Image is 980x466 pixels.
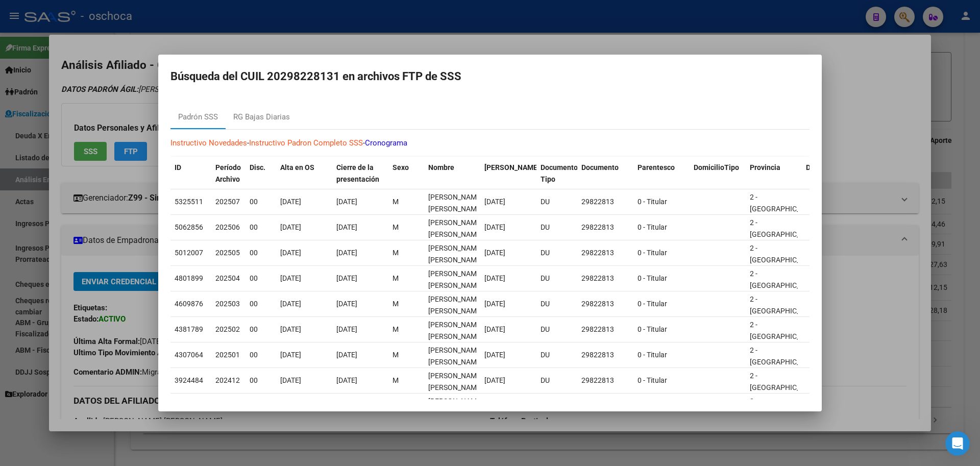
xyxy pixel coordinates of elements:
span: 202506 [215,223,240,231]
span: TORRES MARTIN ARIEL [428,397,483,417]
span: ID [175,163,181,171]
div: DU [541,349,573,361]
datatable-header-cell: Documento Tipo [536,157,577,190]
div: 29822813 [581,222,629,233]
span: 2 - [GEOGRAPHIC_DATA] [750,372,819,391]
datatable-header-cell: Documento [577,157,633,190]
span: 0 - Titular [638,198,667,206]
div: 29822813 [581,349,629,361]
datatable-header-cell: DomicilioTipo [690,157,746,190]
span: [DATE] [336,249,357,257]
span: 202505 [215,249,240,257]
span: 0 - Titular [638,300,667,308]
span: Documento Tipo [541,163,578,183]
span: TORRES MARTIN ARIEL [428,321,483,340]
div: 29822813 [581,375,629,386]
div: 00 [250,222,272,233]
datatable-header-cell: ID [170,157,211,190]
div: 29822813 [581,196,629,208]
datatable-header-cell: Disc. [246,157,276,190]
span: [DATE] [280,274,301,282]
span: M [393,223,399,231]
span: [DATE] [484,325,505,333]
div: 00 [250,349,272,361]
span: TORRES MARTIN ARIEL [428,372,483,391]
div: DU [541,196,573,208]
span: [DATE] [280,351,301,359]
span: [DATE] [280,325,301,333]
span: 4381789 [175,325,203,333]
a: Instructivo Padron Completo SSS [249,138,363,148]
div: 29822813 [581,324,629,335]
span: [DATE] [484,223,505,231]
span: 2 - [GEOGRAPHIC_DATA] [750,244,819,264]
span: [DATE] [484,274,505,282]
span: 4801899 [175,274,203,282]
span: 4307064 [175,351,203,359]
span: [PERSON_NAME]. [484,163,542,171]
div: 00 [250,324,272,335]
div: 00 [250,196,272,208]
span: [DATE] [336,325,357,333]
div: DU [541,222,573,233]
span: [DATE] [336,223,357,231]
span: M [393,351,399,359]
span: Alta en OS [280,163,314,171]
span: TORRES MARTIN ARIEL [428,269,483,289]
span: 0 - Titular [638,376,667,384]
div: DU [541,298,573,310]
span: 202504 [215,274,240,282]
div: DU [541,273,573,284]
div: 29822813 [581,247,629,259]
span: 202503 [215,300,240,308]
span: [DATE] [336,198,357,206]
span: 0 - Titular [638,351,667,359]
span: 5062856 [175,223,203,231]
div: RG Bajas Diarias [233,111,290,123]
span: 202501 [215,351,240,359]
span: [DATE] [336,300,357,308]
iframe: Intercom live chat [945,431,970,456]
span: M [393,325,399,333]
div: 00 [250,247,272,259]
span: [DATE] [336,351,357,359]
datatable-header-cell: Parentesco [633,157,690,190]
div: DU [541,247,573,259]
span: [DATE] [484,198,505,206]
a: Cronograma [365,138,407,148]
div: 00 [250,273,272,284]
span: 0 - Titular [638,249,667,257]
h2: Búsqueda del CUIL 20298228131 en archivos FTP de SSS [170,67,810,86]
span: [DATE] [484,300,505,308]
span: 2 - [GEOGRAPHIC_DATA] [750,218,819,238]
span: TORRES MARTIN ARIEL [428,244,483,264]
span: 2 - [GEOGRAPHIC_DATA] [750,269,819,289]
div: 29822813 [581,273,629,284]
span: TORRES MARTIN ARIEL [428,346,483,366]
span: [DATE] [484,249,505,257]
span: [DATE] [280,249,301,257]
span: [DATE] [280,223,301,231]
span: M [393,300,399,308]
datatable-header-cell: Cierre de la presentación [332,157,388,190]
datatable-header-cell: Alta en OS [276,157,332,190]
span: 202412 [215,376,240,384]
span: M [393,198,399,206]
span: Provincia [750,163,780,171]
span: 2 - [GEOGRAPHIC_DATA] [750,321,819,340]
span: DomicilioTipo [694,163,739,171]
datatable-header-cell: Departamento [802,157,858,190]
p: - - [170,137,810,149]
div: Padrón SSS [178,111,218,123]
span: 0 - Titular [638,223,667,231]
span: Documento [581,163,619,171]
div: 29822813 [581,298,629,310]
span: M [393,376,399,384]
span: 2 - [GEOGRAPHIC_DATA] [750,346,819,366]
span: Parentesco [638,163,675,171]
span: 202507 [215,198,240,206]
span: 5012007 [175,249,203,257]
span: [DATE] [280,198,301,206]
span: TORRES MARTIN ARIEL [428,193,483,213]
span: Período Archivo [215,163,241,183]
